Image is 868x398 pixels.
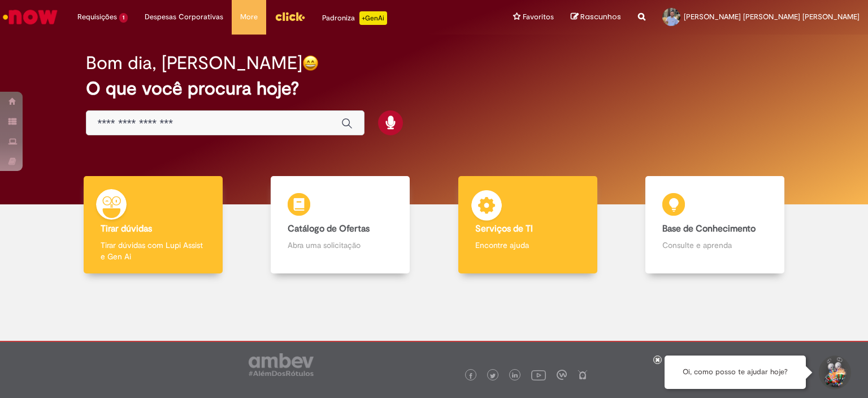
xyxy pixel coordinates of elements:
span: 1 [119,13,128,23]
p: Encontre ajuda [475,239,580,251]
button: Iniciar Conversa de Suporte [817,356,851,390]
span: Favoritos [523,11,554,23]
p: Abra uma solicitação [288,239,393,251]
b: Base de Conhecimento [662,223,756,234]
span: Requisições [77,11,117,23]
div: Oi, como posso te ajudar hoje? [665,356,806,389]
span: [PERSON_NAME] [PERSON_NAME] [PERSON_NAME] [684,12,860,22]
span: Despesas Corporativas [145,11,223,23]
img: ServiceNow [1,6,59,28]
img: logo_footer_naosei.png [578,370,588,380]
a: Tirar dúvidas Tirar dúvidas com Lupi Assist e Gen Ai [59,176,247,274]
img: logo_footer_ambev_rotulo_gray.png [249,353,314,376]
p: Consulte e aprenda [662,239,767,251]
span: Rascunhos [580,11,621,22]
p: Tirar dúvidas com Lupi Assist e Gen Ai [101,239,206,262]
img: logo_footer_workplace.png [557,370,567,380]
b: Serviços de TI [475,223,533,234]
a: Catálogo de Ofertas Abra uma solicitação [247,176,435,274]
h2: Bom dia, [PERSON_NAME] [86,53,302,73]
p: +GenAi [359,11,387,25]
a: Serviços de TI Encontre ajuda [434,176,622,274]
a: Base de Conhecimento Consulte e aprenda [622,176,809,274]
a: Rascunhos [571,12,621,23]
b: Catálogo de Ofertas [288,223,370,234]
img: logo_footer_linkedin.png [512,373,518,379]
b: Tirar dúvidas [101,223,152,234]
img: happy-face.png [302,55,319,71]
img: click_logo_yellow_360x200.png [275,8,305,25]
h2: O que você procura hoje? [86,79,783,99]
span: More [240,11,258,23]
img: logo_footer_twitter.png [490,373,496,379]
img: logo_footer_facebook.png [468,373,474,379]
div: Padroniza [322,11,387,25]
img: logo_footer_youtube.png [531,367,546,382]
